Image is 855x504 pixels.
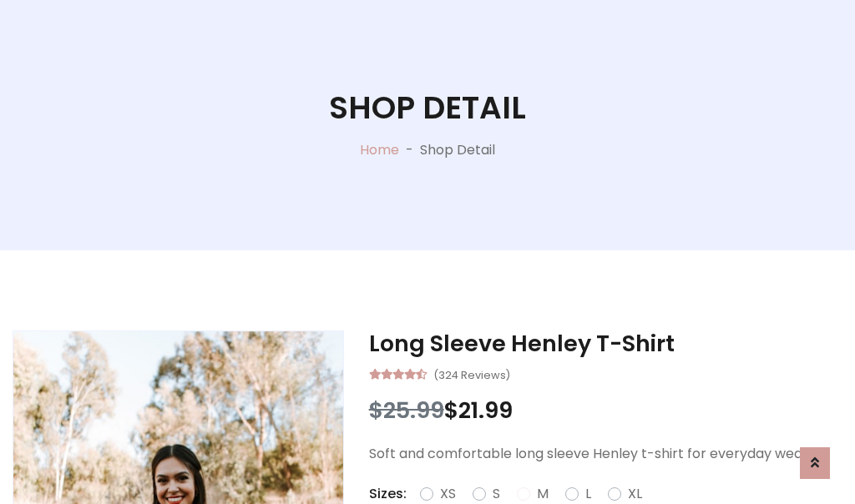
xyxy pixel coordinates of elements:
a: Home [360,140,399,159]
h3: $ [369,397,842,424]
p: - [399,140,420,160]
h1: Shop Detail [329,89,526,127]
label: M [537,484,549,504]
p: Soft and comfortable long sleeve Henley t-shirt for everyday wear. [369,444,842,464]
label: XL [628,484,642,504]
small: (324 Reviews) [433,364,510,384]
p: Sizes: [369,484,407,504]
label: S [493,484,500,504]
label: L [585,484,591,504]
span: 21.99 [458,395,513,426]
label: XS [440,484,456,504]
span: $25.99 [369,395,444,426]
h3: Long Sleeve Henley T-Shirt [369,330,842,357]
p: Shop Detail [420,140,495,160]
